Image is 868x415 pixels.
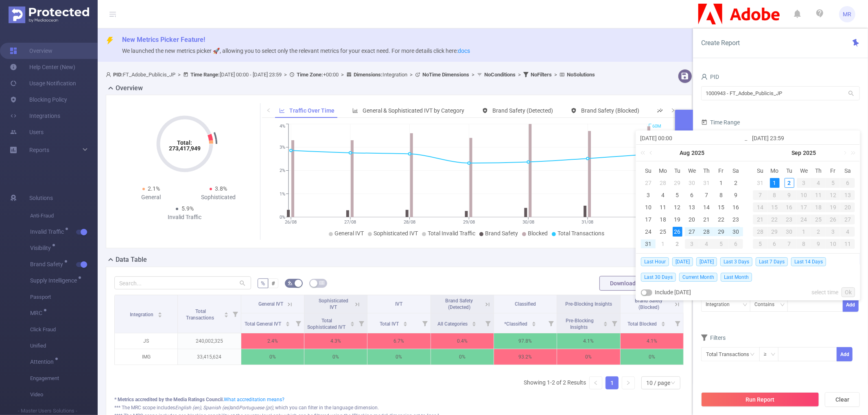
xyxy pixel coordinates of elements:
[352,108,358,113] i: icon: bar-chart
[458,48,470,54] a: docs
[731,227,741,237] div: 30
[840,165,855,177] th: Sat
[797,227,811,237] div: 1
[797,189,811,201] td: September 10, 2025
[811,215,826,224] div: 25
[753,215,767,224] div: 21
[701,119,740,126] span: Time Range
[843,298,859,312] button: Add
[485,230,518,237] span: Brand Safety
[687,202,697,212] div: 13
[782,202,797,212] div: 16
[701,392,819,407] button: Run Report
[685,238,700,250] td: September 3, 2025
[656,238,670,250] td: September 1, 2025
[701,74,708,80] i: icon: user
[840,238,855,250] td: October 11, 2025
[404,219,415,225] tspan: 28/08
[811,226,826,238] td: October 2, 2025
[288,280,293,285] i: icon: bg-colors
[422,72,469,78] b: No Time Dimensions
[728,213,743,226] td: August 23, 2025
[643,178,653,188] div: 27
[363,107,464,114] span: General & Sophisticated IVT by Category
[671,380,676,386] i: icon: down
[30,229,67,235] span: Invalid Traffic
[10,75,76,91] a: Usage Notification
[113,72,123,78] b: PID:
[354,72,407,78] span: Integration
[280,168,285,174] tspan: 2%
[826,227,840,237] div: 3
[826,226,840,238] td: October 3, 2025
[606,376,619,389] li: 1
[767,167,782,174] span: Mo
[652,124,661,129] tspan: 60M
[767,215,782,224] div: 22
[9,7,89,23] img: Protected Media
[753,177,767,189] td: August 31, 2025
[151,213,219,222] div: Invalid Traffic
[670,167,685,174] span: Tu
[797,202,811,212] div: 17
[706,298,735,311] div: Integration
[811,167,826,174] span: Th
[685,226,700,238] td: August 27, 2025
[716,227,726,237] div: 29
[673,227,682,237] div: 26
[122,36,205,43] span: New Metrics Picker Feature!
[30,338,98,354] span: Unified
[753,213,767,226] td: September 21, 2025
[658,215,668,224] div: 18
[106,72,113,77] i: icon: user
[523,219,534,225] tspan: 30/08
[319,280,324,285] i: icon: table
[169,145,201,152] tspan: 273,417,949
[656,165,670,177] th: Mon
[797,238,811,250] td: October 8, 2025
[641,165,656,177] th: Sun
[731,178,741,188] div: 2
[599,276,658,291] button: Download PDF
[656,201,670,213] td: August 11, 2025
[728,177,743,189] td: August 2, 2025
[753,238,767,250] td: October 5, 2025
[753,226,767,238] td: September 28, 2025
[701,74,719,80] span: PID
[767,189,782,201] td: September 8, 2025
[811,165,826,177] th: Thu
[282,72,289,78] span: >
[30,245,54,251] span: Visibility
[811,189,826,201] td: September 11, 2025
[656,167,670,174] span: Mo
[30,278,80,283] span: Supply Intelligence
[811,285,838,300] a: select time
[840,189,855,201] td: September 13, 2025
[767,202,782,212] div: 15
[106,37,114,45] i: icon: thunderbolt
[702,178,711,188] div: 31
[767,165,782,177] th: Mon
[785,178,794,188] div: 2
[826,178,840,188] div: 5
[702,227,711,237] div: 28
[190,72,220,78] b: Time Range:
[658,190,668,200] div: 4
[407,72,415,78] span: >
[670,238,685,250] td: September 2, 2025
[826,238,840,250] td: October 10, 2025
[626,380,631,385] i: icon: right
[782,227,797,237] div: 30
[266,108,271,113] i: icon: left
[185,193,252,202] div: Sophisticated
[289,107,335,114] span: Traffic Over Time
[811,238,826,250] td: October 9, 2025
[685,213,700,226] td: August 20, 2025
[643,227,653,237] div: 24
[797,213,811,226] td: September 24, 2025
[687,190,697,200] div: 6
[767,227,782,237] div: 29
[646,377,670,389] div: 10 / page
[641,167,656,174] span: Su
[802,145,817,161] a: 2025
